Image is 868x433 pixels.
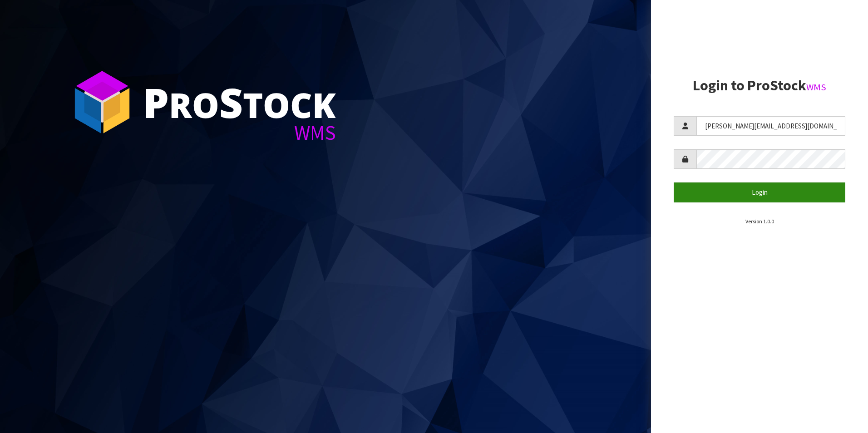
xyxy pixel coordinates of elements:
span: P [143,74,169,130]
div: WMS [143,123,336,143]
h2: Login to ProStock [674,78,845,93]
small: Version 1.0.0 [745,218,774,225]
img: ProStock Cube [68,68,136,136]
input: Username [696,116,845,136]
small: WMS [806,81,826,93]
button: Login [674,182,845,202]
span: S [219,74,243,130]
div: ro tock [143,82,336,123]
